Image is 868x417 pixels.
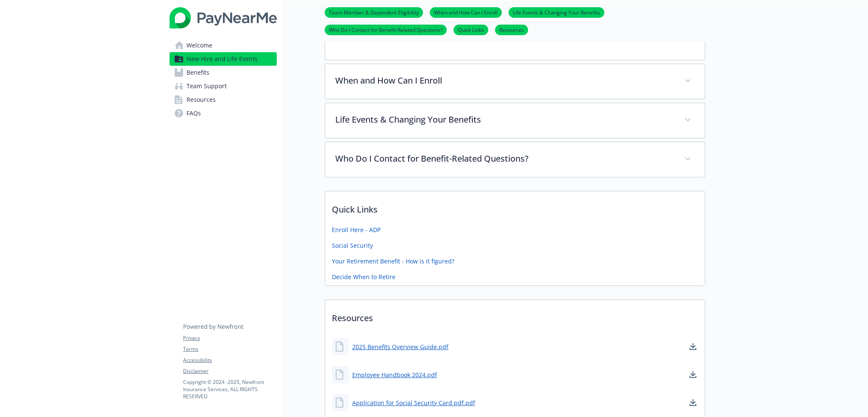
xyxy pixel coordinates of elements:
[335,152,674,165] p: Who Do I Contact for Benefit-Related Questions?
[688,369,698,380] a: download document
[170,106,277,120] a: FAQs
[509,8,604,16] a: Life Events & Changing Your Benefits
[183,334,276,342] a: Privacy
[186,39,212,52] span: Welcome
[688,397,698,408] a: download document
[325,142,705,177] div: Who Do I Contact for Benefit-Related Questions?
[170,66,277,79] a: Benefits
[335,74,674,87] p: When and How Can I Enroll
[170,93,277,106] a: Resources
[183,378,276,400] p: Copyright © 2024 - 2025 , Newfront Insurance Services, ALL RIGHTS RESERVED
[325,300,705,331] p: Resources
[183,345,276,353] a: Terms
[332,257,454,266] a: Your Retirement Benefit - How is it figured?
[170,39,277,52] a: Welcome
[453,25,488,34] a: Quick Links
[430,8,502,16] a: When and How Can I Enroll
[170,79,277,93] a: Team Support
[186,79,227,93] span: Team Support
[332,225,381,234] a: Enroll Here - ADP
[325,25,447,34] a: Who Do I Contact for Benefit-Related Questions?
[186,52,258,66] span: New Hire and Life Events
[335,113,674,126] p: Life Events & Changing Your Benefits
[495,25,528,34] a: Resources
[183,356,276,364] a: Accessibility
[325,103,705,138] div: Life Events & Changing Your Benefits
[352,398,475,407] a: Application for Social Security Card.pdf.pdf
[183,367,276,375] a: Disclaimer
[332,241,373,250] a: Social Security
[325,64,705,99] div: When and How Can I Enroll
[325,191,705,223] p: Quick Links
[170,52,277,66] a: New Hire and Life Events
[352,370,437,379] a: Employee Handbook 2024.pdf
[186,93,216,106] span: Resources
[186,66,209,79] span: Benefits
[688,341,698,352] a: download document
[332,272,395,281] a: Decide When to Retire
[352,342,448,351] a: 2025 Benefits Overview Guide.pdf
[186,106,201,120] span: FAQs
[325,8,423,16] a: Team Member & Dependent Eligibility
